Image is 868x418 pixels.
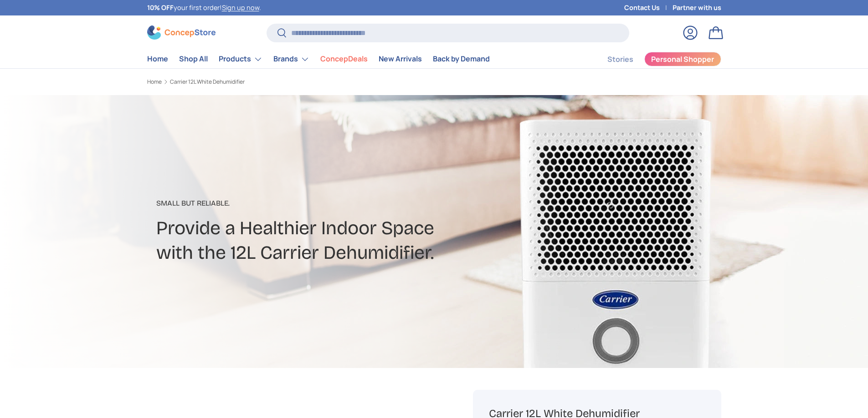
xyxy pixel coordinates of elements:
h2: Provide a Healthier Indoor Space with the 12L Carrier Dehumidifier. [156,216,506,265]
nav: Breadcrumbs [147,78,452,86]
nav: Secondary [586,50,721,68]
a: Back by Demand [433,50,490,68]
summary: Products [213,50,268,68]
a: Personal Shopper [644,52,721,66]
summary: Brands [268,50,315,68]
a: Brands [273,50,309,68]
a: Home [147,79,162,85]
p: your first order! . [147,3,261,13]
a: Stories [607,50,633,68]
img: ConcepStore [147,25,216,40]
a: Shop All [179,50,208,68]
p: Small But Reliable. [156,198,506,209]
span: Personal Shopper [651,55,714,63]
a: Contact Us [624,3,673,13]
a: New Arrivals [379,50,422,68]
a: Home [147,50,168,68]
nav: Primary [147,50,490,68]
a: Partner with us [673,3,721,13]
a: Carrier 12L White Dehumidifier [170,79,245,85]
strong: 10% OFF [147,3,174,12]
a: Products [219,50,262,68]
a: Sign up now [222,3,259,12]
a: ConcepDeals [320,50,368,68]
